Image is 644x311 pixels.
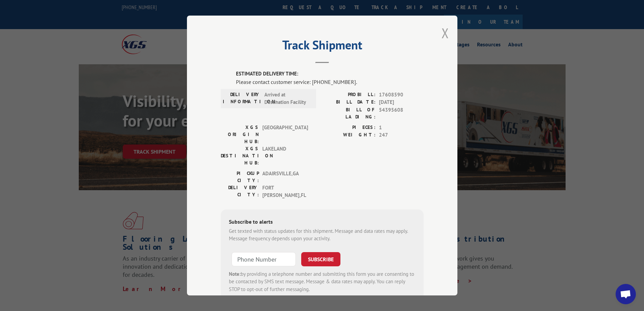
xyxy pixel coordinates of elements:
div: Subscribe to alerts [229,218,415,227]
button: Close modal [442,24,449,42]
label: BILL OF LADING: [322,106,376,120]
span: [GEOGRAPHIC_DATA] [262,124,308,145]
div: Please contact customer service: [PHONE_NUMBER]. [236,78,424,86]
input: Phone Number [232,252,296,266]
span: FORT [PERSON_NAME] , FL [262,184,308,199]
div: by providing a telephone number and submitting this form you are consenting to be contacted by SM... [229,270,415,293]
span: [DATE] [379,98,424,106]
div: Get texted with status updates for this shipment. Message and data rates may apply. Message frequ... [229,227,415,243]
span: 247 [379,131,424,139]
label: XGS ORIGIN HUB: [221,124,259,145]
label: WEIGHT: [322,131,376,139]
span: 1 [379,124,424,132]
label: XGS DESTINATION HUB: [221,145,259,166]
label: PROBILL: [322,91,376,99]
label: ESTIMATED DELIVERY TIME: [236,70,424,78]
strong: Note: [229,271,241,277]
div: Open chat [616,284,636,304]
span: 54395608 [379,106,424,120]
label: DELIVERY INFORMATION: [223,91,261,106]
span: ADAIRSVILLE , GA [262,170,308,184]
label: PICKUP CITY: [221,170,259,184]
button: SUBSCRIBE [301,252,340,266]
label: DELIVERY CITY: [221,184,259,199]
span: 17608590 [379,91,424,99]
h2: Track Shipment [221,40,424,53]
label: BILL DATE: [322,98,376,106]
label: PIECES: [322,124,376,132]
span: Arrived at Destination Facility [264,91,310,106]
span: LAKELAND [262,145,308,166]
